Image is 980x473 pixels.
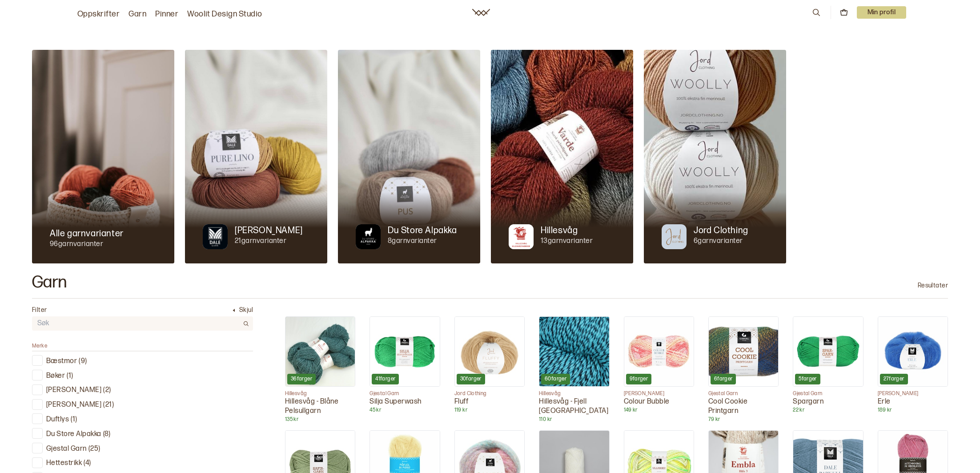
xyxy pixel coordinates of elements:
span: Merke [32,343,47,349]
a: Oppskrifter [77,8,120,20]
p: ( 25 ) [88,445,100,454]
p: Hettestrikk [46,459,82,468]
img: Fluff [455,317,524,386]
p: ( 1 ) [67,372,73,381]
p: 96 garnvarianter [50,240,124,249]
img: Merkegarn [203,224,228,249]
p: 9 farger [630,376,648,383]
img: Alle garnvarianter [32,50,174,263]
a: Fluff30fargerJord ClothingFluff119 kr [454,316,525,414]
p: ( 1 ) [71,415,77,424]
h2: Garn [32,274,67,291]
a: Silja Superwash41fargerGjestal GarnSilja Superwash45 kr [370,316,440,414]
p: Hillesvåg [285,390,355,397]
p: Hillesvåg - Blåne Pelsullgarn [285,397,355,416]
img: Silja Superwash [370,317,439,386]
p: [PERSON_NAME] [624,390,694,397]
p: Hillesvåg [539,390,609,397]
p: Du Store Alpakka [46,430,101,439]
a: Colour Bubble9farger[PERSON_NAME]Colour Bubble149 kr [624,316,694,414]
a: Spargarn5fargerGjestal GarnSpargarn22 kr [793,316,863,414]
img: Spargarn [793,317,863,386]
a: Hillesvåg - Fjell Sokkegarn60fargerHillesvågHillesvåg - Fjell [GEOGRAPHIC_DATA]110 kr [539,316,609,423]
p: ( 9 ) [79,357,87,366]
img: Hillesvåg - Fjell Sokkegarn [539,317,609,386]
p: [PERSON_NAME] [46,400,101,410]
p: Skjul [239,306,253,315]
p: 27 farger [884,376,904,383]
p: 135 kr [285,416,355,423]
img: Dale Garn [185,50,327,263]
p: Hillesvåg - Fjell [GEOGRAPHIC_DATA] [539,397,609,416]
p: Gjestal Garn [708,390,779,397]
a: Cool Cookie Printgarn6fargerGjestal GarnCool Cookie Printgarn79 kr [708,316,779,423]
p: Gjestal Garn [793,390,863,397]
p: Bæstmor [46,357,77,366]
p: ( 8 ) [103,430,110,439]
a: Woolit Design Studio [187,8,262,20]
p: Alle garnvarianter [50,227,124,240]
p: ( 4 ) [84,459,91,468]
p: 6 farger [714,376,733,383]
a: Garn [129,8,146,20]
img: Hillesvåg - Blåne Pelsullgarn [285,317,355,386]
p: Hillesvåg [541,224,578,237]
a: Erle27farger[PERSON_NAME]Erle189 kr [878,316,948,414]
p: Bøker [46,372,65,381]
p: Colour Bubble [624,397,694,407]
a: Pinner [155,8,178,20]
p: 22 kr [793,407,863,414]
p: Fluff [454,397,525,407]
img: Du Store Alpakka [338,50,480,263]
p: 6 garnvarianter [694,237,748,246]
p: [PERSON_NAME] [46,386,101,395]
a: Hillesvåg - Blåne Pelsullgarn36fargerHillesvågHillesvåg - Blåne Pelsullgarn135 kr [285,316,355,423]
p: Gjestal Garn [46,445,87,454]
p: 189 kr [878,407,948,414]
p: Cool Cookie Printgarn [708,397,779,416]
p: ( 2 ) [103,386,111,395]
p: Jord Clothing [694,224,748,237]
a: Woolit [472,9,490,16]
p: 41 farger [375,376,395,383]
img: Merkegarn [662,224,687,249]
img: Merkegarn [356,224,381,249]
img: Jord Clothing [644,50,786,263]
p: Filter [32,306,47,315]
p: Du Store Alpakka [388,224,457,237]
p: 21 garnvarianter [235,237,303,246]
p: 45 kr [370,407,440,414]
p: Erle [878,397,948,407]
p: 79 kr [708,416,779,423]
p: [PERSON_NAME] [235,224,303,237]
p: 149 kr [624,407,694,414]
p: Resultater [918,281,948,290]
p: 36 farger [291,376,312,383]
p: Silja Superwash [370,397,440,407]
p: 8 garnvarianter [388,237,457,246]
p: 5 farger [799,376,817,383]
p: 30 farger [460,376,482,383]
img: Cool Cookie Printgarn [709,317,778,386]
p: ( 21 ) [103,400,114,410]
img: Hillesvåg [491,50,633,263]
p: Spargarn [793,397,863,407]
p: 60 farger [545,376,566,383]
p: 119 kr [454,407,525,414]
input: Søk [32,317,239,330]
p: Gjestal Garn [370,390,440,397]
img: Colour Bubble [624,317,694,386]
p: Min profil [857,6,907,19]
p: 13 garnvarianter [541,237,593,246]
img: Erle [878,317,948,386]
img: Merkegarn [509,224,534,249]
p: Duftlys [46,415,69,424]
button: User dropdown [857,6,907,19]
p: Jord Clothing [454,390,525,397]
p: 110 kr [539,416,609,423]
p: [PERSON_NAME] [878,390,948,397]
